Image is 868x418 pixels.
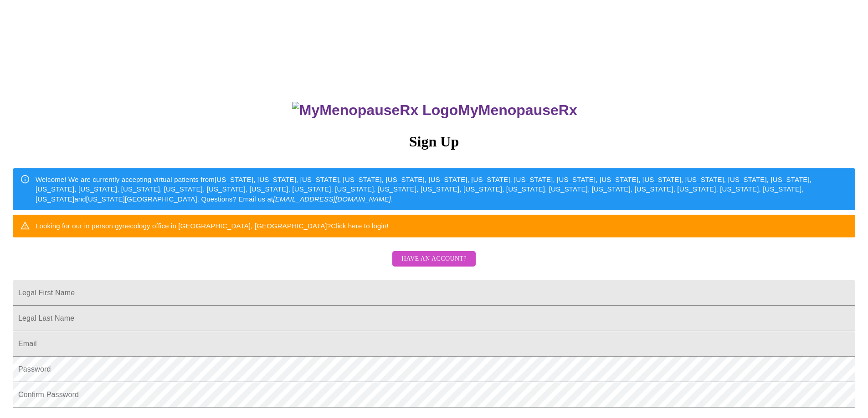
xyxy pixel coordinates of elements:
[273,195,391,203] em: [EMAIL_ADDRESS][DOMAIN_NAME]
[392,251,476,267] button: Have an account?
[13,133,855,150] h3: Sign Up
[331,222,389,230] a: Click here to login!
[401,253,467,265] span: Have an account?
[14,102,856,119] h3: MyMenopauseRx
[292,102,458,119] img: MyMenopauseRx Logo
[390,261,478,268] a: Have an account?
[36,217,389,234] div: Looking for our in person gynecology office in [GEOGRAPHIC_DATA], [GEOGRAPHIC_DATA]?
[36,171,848,207] div: Welcome! We are currently accepting virtual patients from [US_STATE], [US_STATE], [US_STATE], [US...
